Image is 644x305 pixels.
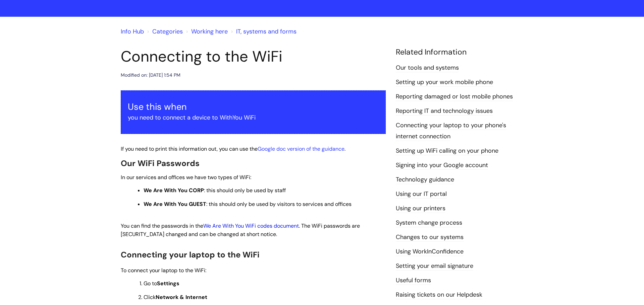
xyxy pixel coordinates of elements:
h3: Use this when [128,101,379,112]
a: Google doc version of the guidance [258,145,344,152]
a: Changes to our systems [396,233,464,242]
h1: Connecting to the WiFi [121,48,386,66]
li: IT, systems and forms [229,26,297,37]
strong: We Are With You CORP [144,187,204,194]
strong: Settings [157,280,179,287]
h4: Related Information [396,48,523,57]
li: Working here [184,26,228,37]
span: Go to [144,280,179,287]
a: Connecting your laptop to your phone's internet connection [396,121,506,141]
a: System change process [396,219,462,227]
strong: We Are With You GUEST [144,201,206,208]
a: We Are With You WiFi codes document [203,222,299,229]
span: Our WiFi Passwords [121,158,200,168]
p: you need to connect a device to WithYou WiFi [128,112,379,123]
a: Setting up WiFi calling on your phone [396,147,498,155]
a: Useful forms [396,276,431,285]
a: Signing into your Google account [396,161,488,170]
a: Raising tickets on our Helpdesk [396,291,482,299]
span: Click [144,294,207,301]
span: : this should only be used by staff [144,187,286,194]
a: Setting your email signature [396,262,473,271]
strong: Network & Internet [156,294,207,301]
a: IT, systems and forms [236,27,297,35]
span: In our services and offices we have two types of WiFi: [121,174,251,181]
a: Technology guidance [396,175,454,184]
li: Solution home [146,26,183,37]
span: You can find the passwords in the . The WiFi passwords are [SECURITY_DATA] changed and can be cha... [121,222,360,238]
a: Info Hub [121,27,144,35]
span: : this should only be used by visitors to services and offices [144,201,352,208]
a: Our tools and systems [396,64,459,72]
a: Categories [152,27,183,35]
a: Using our IT portal [396,190,447,199]
a: Using WorkInConfidence [396,247,464,256]
a: Reporting IT and technology issues [396,107,493,116]
div: Modified on: [DATE] 1:54 PM [121,71,180,79]
a: Using our printers [396,204,445,213]
a: Reporting damaged or lost mobile phones [396,92,513,101]
span: To connect your laptop to the WiFi: [121,267,206,274]
span: Connecting your laptop to the WiFi [121,249,260,260]
span: If you need to print this information out, you can use the . [121,145,345,152]
a: Setting up your work mobile phone [396,78,493,87]
a: Working here [191,27,228,35]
